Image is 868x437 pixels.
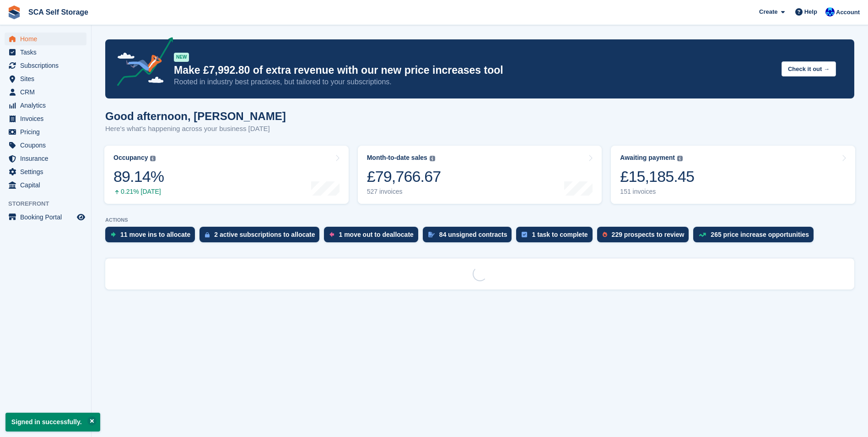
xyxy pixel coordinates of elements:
a: Awaiting payment £15,185.45 151 invoices [611,146,855,204]
a: menu [5,112,86,125]
span: Subscriptions [20,59,75,72]
span: Capital [20,179,75,191]
p: Signed in successfully. [5,413,100,432]
p: ACTIONS [105,217,854,223]
span: Create [759,7,777,16]
a: 84 unsigned contracts [423,227,517,247]
div: 84 unsigned contracts [439,231,507,238]
p: Rooted in industry best practices, but tailored to your subscriptions. [174,77,774,87]
div: £15,185.45 [620,167,694,186]
a: Month-to-date sales £79,766.67 527 invoices [358,146,602,204]
img: icon-info-grey-7440780725fd019a000dd9b08b2336e03edf1995a4989e88bcd33f0948082b44.svg [430,156,435,161]
a: menu [5,72,86,85]
span: Tasks [20,46,75,59]
div: 89.14% [113,167,164,186]
div: Month-to-date sales [367,154,427,162]
img: stora-icon-8386f47178a22dfd0bd8f6a31ec36ba5ce8667c1dd55bd0f319d3a0aa187defe.svg [7,5,21,19]
a: menu [5,152,86,165]
img: contract_signature_icon-13c848040528278c33f63329250d36e43548de30e8caae1d1a13099fd9432cc5.svg [428,232,435,237]
span: Pricing [20,126,75,138]
div: Awaiting payment [620,154,675,162]
a: 265 price increase opportunities [693,227,818,247]
div: 1 task to complete [532,231,588,238]
button: Check it out → [782,61,836,76]
a: SCA Self Storage [25,5,92,20]
a: 11 move ins to allocate [105,227,199,247]
img: active_subscription_to_allocate_icon-d502201f5373d7db506a760aba3b589e785aa758c864c3986d89f69b8ff3... [205,232,210,238]
div: NEW [174,53,189,62]
div: 265 price increase opportunities [711,231,809,238]
a: menu [5,139,86,152]
a: menu [5,179,86,191]
a: 1 task to complete [516,227,597,247]
img: Kelly Neesham [825,7,835,16]
p: Here's what's happening across your business [DATE] [105,124,286,134]
a: menu [5,46,86,59]
span: Sites [20,72,75,85]
span: Analytics [20,99,75,112]
div: 1 move out to deallocate [339,231,413,238]
a: menu [5,99,86,112]
div: 527 invoices [367,188,441,196]
a: 1 move out to deallocate [324,227,422,247]
span: Settings [20,165,75,178]
a: menu [5,211,86,224]
a: menu [5,86,86,98]
span: Account [836,8,860,17]
a: Occupancy 89.14% 0.21% [DATE] [104,146,349,204]
span: Storefront [8,199,91,208]
div: 11 move ins to allocate [120,231,190,238]
span: Home [20,33,75,45]
span: CRM [20,86,75,98]
img: price_increase_opportunities-93ffe204e8149a01c8c9dc8f82e8f89637d9d84a8eef4429ea346261dce0b2c0.svg [699,233,706,237]
a: 2 active subscriptions to allocate [199,227,324,247]
img: icon-info-grey-7440780725fd019a000dd9b08b2336e03edf1995a4989e88bcd33f0948082b44.svg [150,156,156,161]
a: Preview store [75,212,86,223]
h1: Good afternoon, [PERSON_NAME] [105,110,286,122]
img: task-75834270c22a3079a89374b754ae025e5fb1db73e45f91037f5363f120a921f8.svg [522,232,527,237]
img: move_ins_to_allocate_icon-fdf77a2bb77ea45bf5b3d319d69a93e2d87916cf1d5bf7949dd705db3b84f3ca.svg [111,232,116,237]
p: Make £7,992.80 of extra revenue with our new price increases tool [174,64,774,77]
img: price-adjustments-announcement-icon-8257ccfd72463d97f412b2fc003d46551f7dbcb40ab6d574587a9cd5c0d94... [109,37,173,89]
div: 229 prospects to review [612,231,685,238]
a: menu [5,33,86,45]
div: £79,766.67 [367,167,441,186]
a: menu [5,126,86,138]
div: Occupancy [113,154,148,162]
span: Invoices [20,112,75,125]
span: Help [804,7,817,16]
a: menu [5,165,86,178]
span: Booking Portal [20,211,75,224]
img: move_outs_to_deallocate_icon-f764333ba52eb49d3ac5e1228854f67142a1ed5810a6f6cc68b1a99e826820c5.svg [329,232,334,237]
img: icon-info-grey-7440780725fd019a000dd9b08b2336e03edf1995a4989e88bcd33f0948082b44.svg [677,156,683,161]
div: 151 invoices [620,188,694,196]
a: 229 prospects to review [597,227,694,247]
img: prospect-51fa495bee0391a8d652442698ab0144808aea92771e9ea1ae160a38d050c398.svg [603,232,607,237]
a: menu [5,59,86,72]
div: 2 active subscriptions to allocate [214,231,315,238]
span: Insurance [20,152,75,165]
span: Coupons [20,139,75,152]
div: 0.21% [DATE] [113,188,164,196]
